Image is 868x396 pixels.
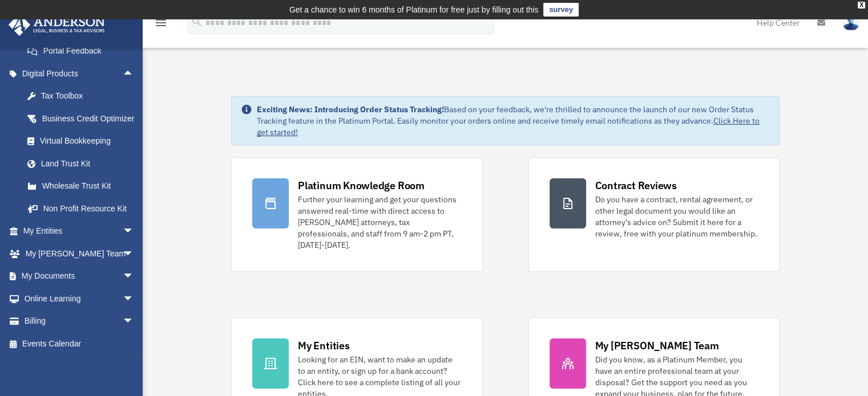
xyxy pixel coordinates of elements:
div: Wholesale Trust Kit [40,179,137,193]
div: Further your learning and get your questions answered real-time with direct access to [PERSON_NAM... [298,194,461,251]
span: arrow_drop_up [123,62,146,85]
div: Do you have a contract, rental agreement, or other legal document you would like an attorney's ad... [595,194,758,239]
div: Platinum Knowledge Room [298,178,425,193]
span: arrow_drop_down [123,242,146,266]
a: Events Calendar [8,332,151,355]
i: menu [154,16,168,30]
a: Virtual Bookkeeping [16,130,151,153]
a: Non Profit Resource Kit [16,197,151,220]
div: Non Profit Resource Kit [40,202,137,216]
div: My [PERSON_NAME] Team [595,338,719,353]
strong: Exciting News: Introducing Order Status Tracking! [257,104,444,115]
i: search [191,15,203,28]
img: User Pic [842,14,859,31]
a: Online Learningarrow_drop_down [8,287,151,310]
a: My [PERSON_NAME] Teamarrow_drop_down [8,242,151,265]
div: My Entities [298,338,349,353]
span: arrow_drop_down [123,265,146,288]
img: Anderson Advisors Platinum Portal [5,14,108,36]
a: Wholesale Trust Kit [16,175,151,198]
div: close [858,2,865,9]
a: Digital Productsarrow_drop_up [8,62,151,85]
a: My Entitiesarrow_drop_down [8,220,151,243]
a: Land Trust Kit [16,152,151,175]
div: Contract Reviews [595,178,677,193]
a: Billingarrow_drop_down [8,310,151,333]
div: Based on your feedback, we're thrilled to announce the launch of our new Order Status Tracking fe... [257,104,770,138]
div: Get a chance to win 6 months of Platinum for free just by filling out this [289,3,539,17]
div: Virtual Bookkeeping [40,134,137,148]
div: Land Trust Kit [40,157,137,171]
span: arrow_drop_down [123,310,146,333]
a: My Documentsarrow_drop_down [8,265,151,288]
div: Tax Toolbox [40,89,137,103]
a: menu [154,20,168,30]
a: Click Here to get started! [257,116,760,137]
a: Portal Feedback [16,40,151,63]
a: Contract Reviews Do you have a contract, rental agreement, or other legal document you would like... [528,157,780,272]
a: survey [543,3,579,17]
a: Tax Toolbox [16,85,151,108]
div: Business Credit Optimizer [40,112,137,126]
span: arrow_drop_down [123,287,146,311]
a: Business Credit Optimizer [16,107,151,130]
a: Platinum Knowledge Room Further your learning and get your questions answered real-time with dire... [231,157,482,272]
span: arrow_drop_down [123,220,146,243]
